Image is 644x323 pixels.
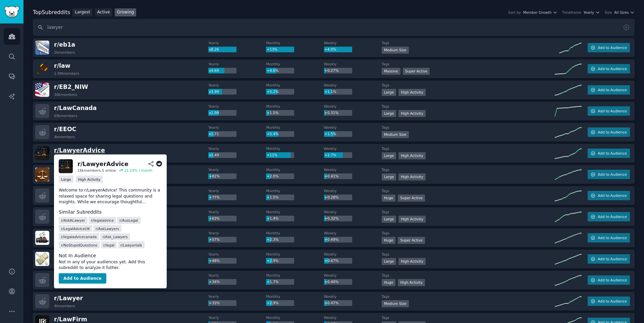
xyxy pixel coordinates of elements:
[208,189,266,193] dt: Yearly
[208,210,266,214] dt: Yearly
[59,259,162,271] dd: Not in any of your audiences yet. Add this subreddit to analyze it futher.
[382,273,555,278] dt: Tags
[208,231,266,235] dt: Yearly
[588,127,630,137] button: Add to Audience
[324,273,382,278] dt: Weekly
[382,279,396,286] div: Huge
[267,68,278,72] span: +4.6%
[267,132,278,136] span: +5.4%
[324,294,382,299] dt: Weekly
[324,237,338,241] span: +0.49%
[598,278,627,282] span: Add to Audience
[266,41,324,45] dt: Monthly
[324,259,338,263] span: +0.67%
[382,294,555,299] dt: Tags
[598,214,627,219] span: Add to Audience
[598,66,627,71] span: Add to Audience
[382,210,555,214] dt: Tags
[382,189,555,193] dt: Tags
[584,10,594,15] span: Yearly
[266,273,324,278] dt: Monthly
[266,104,324,109] dt: Monthly
[209,259,220,263] span: +48%
[209,132,219,136] span: x1.71
[59,273,106,284] button: Add to Audience
[208,273,266,278] dt: Yearly
[588,275,630,285] button: Add to Audience
[33,8,70,17] div: Top Subreddits
[115,8,137,17] a: Growing
[598,109,627,113] span: Add to Audience
[61,226,90,231] span: r/ LegalAdviceUK
[208,83,266,88] dt: Yearly
[598,257,627,261] span: Add to Audience
[33,19,635,36] input: Search name, description, topic
[382,252,555,257] dt: Tags
[54,126,76,132] span: r/ EEOC
[54,134,75,139] div: 4k members
[267,301,278,305] span: +2.9%
[103,243,114,247] span: r/ legal
[324,280,338,284] span: +0.40%
[324,216,338,220] span: +0.32%
[614,10,629,15] span: All Sizes
[91,218,114,223] span: r/ legaladvice
[54,71,79,76] div: 1.9M members
[598,299,627,304] span: Add to Audience
[59,209,162,216] dt: Similar Subreddits
[598,88,627,92] span: Add to Audience
[35,167,49,181] img: FamilyLaw
[209,111,219,115] span: x2.99
[588,64,630,73] button: Add to Audience
[35,146,49,160] img: LawyerAdvice
[382,231,555,235] dt: Tags
[324,189,382,193] dt: Weekly
[403,68,430,75] div: Super Active
[398,237,425,244] div: Super Active
[61,243,97,247] span: r/ NoStupidQuestions
[324,210,382,214] dt: Weekly
[266,83,324,88] dt: Monthly
[324,153,336,157] span: +2.7%
[208,125,266,130] dt: Yearly
[324,167,382,172] dt: Weekly
[59,252,162,259] dt: Not In Audience
[382,300,409,307] div: Medium Size
[398,195,425,202] div: Super Active
[588,85,630,95] button: Add to Audience
[77,160,128,168] div: r/ LawyerAdvice
[35,62,49,76] img: law
[267,259,278,263] span: +2.9%
[209,153,219,157] span: x1.49
[398,173,426,180] div: High Activity
[267,111,278,115] span: +1.5%
[120,243,142,247] span: r/ Lawyertalk
[208,41,266,45] dt: Yearly
[96,226,119,231] span: r/ AskLawyers
[267,90,278,94] span: +5.2%
[103,234,128,239] span: r/ Ask_Lawyers
[267,280,278,284] span: +1.7%
[382,68,400,75] div: Massive
[382,173,396,180] div: Large
[54,316,87,323] span: r/ LawFirm
[588,170,630,179] button: Add to Audience
[382,195,396,202] div: Huge
[382,125,555,130] dt: Tags
[588,106,630,116] button: Add to Audience
[324,132,336,136] span: +1.5%
[266,146,324,151] dt: Monthly
[398,152,426,159] div: High Activity
[266,167,324,172] dt: Monthly
[324,315,382,320] dt: Weekly
[77,168,116,173] div: 16k members, 5 online
[598,151,627,156] span: Add to Audience
[605,10,612,15] div: Size
[598,172,627,177] span: Add to Audience
[523,10,557,15] button: Member Growth
[208,252,266,257] dt: Yearly
[54,105,97,111] span: r/ LawCanada
[54,41,75,48] span: r/ eb1a
[209,280,220,284] span: +34%
[588,212,630,221] button: Add to Audience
